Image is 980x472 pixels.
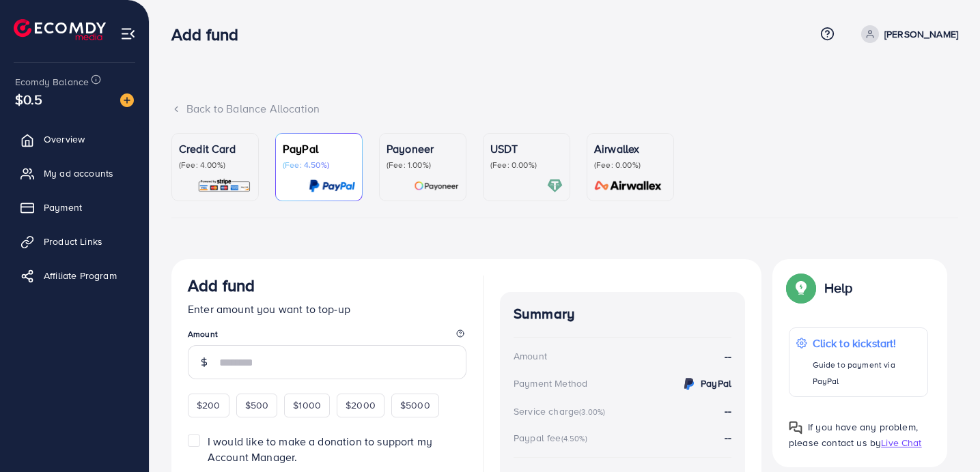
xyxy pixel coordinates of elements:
[346,398,376,412] span: $2000
[44,235,102,248] span: Product Links
[10,262,139,289] a: Affiliate Program
[197,178,251,194] img: card
[490,141,563,157] p: USDT
[681,376,697,392] img: credit
[44,201,82,214] span: Payment
[10,160,139,187] a: My ad accounts
[789,420,918,449] span: If you have any problem, please contact us by
[856,25,958,43] a: [PERSON_NAME]
[179,160,251,171] p: (Fee: 4.00%)
[15,89,43,109] span: $0.5
[283,141,355,157] p: PayPal
[725,349,731,364] strong: --
[387,160,459,171] p: (Fee: 1.00%)
[514,349,547,363] div: Amount
[789,276,813,300] img: Popup guide
[725,403,731,418] strong: --
[881,436,921,449] span: Live Chat
[15,75,89,89] span: Ecomdy Balance
[10,228,139,255] a: Product Links
[490,160,563,171] p: (Fee: 0.00%)
[120,26,136,42] img: menu
[197,398,221,412] span: $200
[701,377,731,390] strong: PayPal
[10,194,139,221] a: Payment
[414,178,459,194] img: card
[309,178,355,194] img: card
[283,160,355,171] p: (Fee: 4.50%)
[188,301,466,317] p: Enter amount you want to top-up
[188,328,466,345] legend: Amount
[514,404,609,418] div: Service charge
[245,398,269,412] span: $500
[813,357,921,389] p: Guide to payment via PayPal
[824,280,853,296] p: Help
[514,306,731,323] h4: Summary
[789,421,802,434] img: Popup guide
[171,101,958,117] div: Back to Balance Allocation
[594,141,667,157] p: Airwallex
[400,398,430,412] span: $5000
[179,141,251,157] p: Credit Card
[188,276,255,295] h3: Add fund
[387,141,459,157] p: Payoneer
[884,26,958,42] p: [PERSON_NAME]
[547,178,563,194] img: card
[44,269,117,282] span: Affiliate Program
[14,19,106,40] img: logo
[120,93,134,107] img: image
[579,407,605,417] small: (3.00%)
[10,126,139,153] a: Overview
[725,430,731,445] strong: --
[594,160,667,171] p: (Fee: 0.00%)
[813,335,921,351] p: Click to kickstart!
[514,377,587,390] div: Payment Method
[293,398,321,412] span: $1000
[922,411,970,462] iframe: Chat
[514,431,591,445] div: Paypal fee
[44,166,113,180] span: My ad accounts
[171,25,249,44] h3: Add fund
[44,132,85,146] span: Overview
[561,433,587,444] small: (4.50%)
[590,178,667,194] img: card
[208,434,432,464] span: I would like to make a donation to support my Account Manager.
